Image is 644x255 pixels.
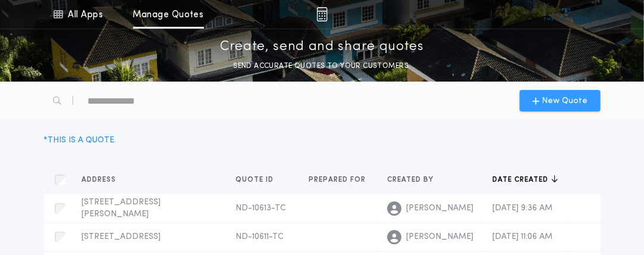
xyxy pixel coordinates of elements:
[544,8,589,20] img: vs-icon
[233,60,410,72] p: SEND ACCURATE QUOTES TO YOUR CUSTOMERS.
[493,174,558,186] button: Date created
[388,174,443,186] button: Created by
[220,38,424,57] p: Create, send and share quotes
[388,175,436,185] span: Created by
[493,232,553,241] span: [DATE] 11:06 AM
[82,175,119,185] span: Address
[316,7,328,21] img: img
[236,175,277,185] span: Quote ID
[236,174,283,186] button: Quote ID
[407,203,474,214] span: [PERSON_NAME]
[236,232,284,241] span: ND-10611-TC
[407,231,474,243] span: [PERSON_NAME]
[309,175,369,185] span: Prepared for
[493,175,551,185] span: Date created
[44,134,117,147] div: * THIS IS A QUOTE.
[82,232,161,241] span: [STREET_ADDRESS]
[236,204,287,213] span: ND-10613-TC
[520,90,601,111] button: New Quote
[82,174,125,186] button: Address
[542,95,588,107] span: New Quote
[82,198,161,219] span: [STREET_ADDRESS][PERSON_NAME]
[493,204,553,213] span: [DATE] 9:36 AM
